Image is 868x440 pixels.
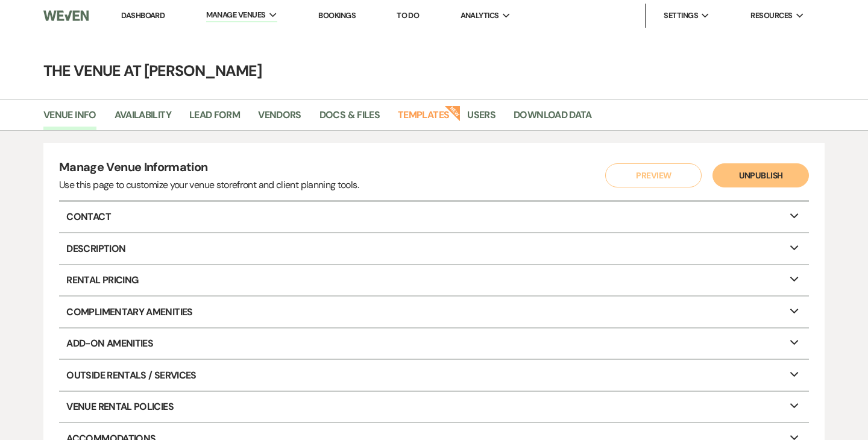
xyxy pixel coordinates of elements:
a: Preview [603,163,699,187]
p: Add-On Amenities [59,328,809,359]
a: Users [467,107,495,130]
a: To Do [397,10,419,20]
span: Resources [750,10,792,22]
span: Analytics [461,10,499,22]
button: Unpublish [712,163,809,187]
a: Download Data [514,107,592,130]
p: Complimentary Amenities [59,297,809,327]
strong: New [445,104,462,121]
a: Docs & Files [319,107,380,130]
a: Dashboard [121,10,165,20]
p: Contact [59,202,809,232]
p: Rental Pricing [59,265,809,295]
button: Preview [605,163,702,187]
p: Outside Rentals / Services [59,360,809,390]
h4: Manage Venue Information [59,159,359,178]
a: Availability [115,107,171,130]
a: Bookings [318,10,356,20]
p: Venue Rental Policies [59,392,809,422]
span: Manage Venues [206,9,266,21]
span: Settings [664,10,698,22]
a: Templates [398,107,449,130]
a: Vendors [258,107,301,130]
img: Weven Logo [43,3,89,28]
a: Lead Form [189,107,240,130]
div: Use this page to customize your venue storefront and client planning tools. [59,178,359,192]
a: Venue Info [43,107,96,130]
p: Description [59,233,809,263]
